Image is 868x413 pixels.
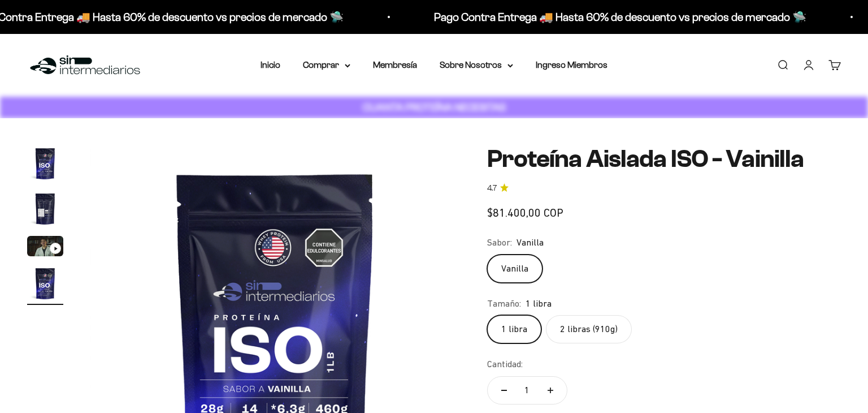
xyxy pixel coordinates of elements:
button: Ir al artículo 1 [27,145,63,185]
label: Cantidad: [487,357,523,372]
a: 4.74.7 de 5.0 estrellas [487,182,841,195]
a: Ingreso Miembros [536,60,607,70]
legend: Sabor: [487,235,512,250]
img: Proteína Aislada ISO - Vainilla [27,265,63,302]
span: Vanilla [517,235,544,250]
button: Ir al artículo 3 [27,236,63,260]
legend: Tamaño: [487,296,521,311]
button: Reducir cantidad [488,377,520,404]
span: 4.7 [487,182,497,195]
img: Proteína Aislada ISO - Vainilla [27,145,63,182]
summary: Comprar [303,58,350,72]
img: Proteína Aislada ISO - Vainilla [27,191,63,227]
h1: Proteína Aislada ISO - Vainilla [487,145,841,173]
button: Ir al artículo 4 [27,265,63,305]
strong: CUANTA PROTEÍNA NECESITAS [363,101,506,113]
span: 1 libra [526,296,552,311]
a: Membresía [373,60,417,70]
button: Aumentar cantidad [534,377,567,404]
summary: Sobre Nosotros [440,58,513,72]
sale-price: $81.400,00 COP [487,204,563,222]
button: Ir al artículo 2 [27,191,63,230]
a: Inicio [261,60,280,70]
p: Pago Contra Entrega 🚚 Hasta 60% de descuento vs precios de mercado 🛸 [434,8,806,26]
